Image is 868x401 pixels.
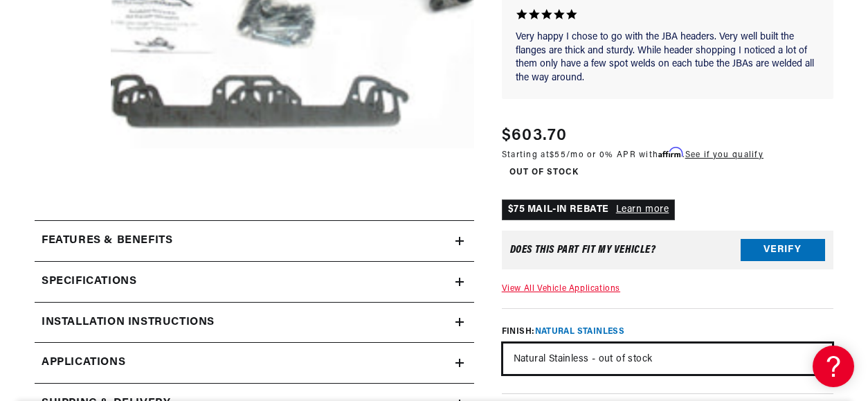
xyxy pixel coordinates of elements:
span: Out of Stock [502,164,586,181]
p: Very happy I chose to go with the JBA headers. Very well built the flanges are thick and sturdy. ... [516,30,820,84]
a: View All Vehicle Applications [502,285,620,293]
h2: Specifications [42,273,136,291]
summary: Specifications [35,262,474,302]
span: Applications [42,354,125,372]
a: See if you qualify - Learn more about Affirm Financing (opens in modal) [685,151,763,159]
label: Finish: [502,326,833,338]
span: Natural Stainless [535,328,625,336]
h2: Installation instructions [42,314,215,332]
span: Affirm [658,148,682,158]
span: $55 [550,151,566,159]
summary: Features & Benefits [35,221,474,261]
h2: Features & Benefits [42,232,172,250]
p: Starting at /mo or 0% APR with . [502,148,763,161]
p: $75 MAIL-IN REBATE [502,199,676,220]
a: Applications [35,343,474,384]
summary: Installation instructions [35,303,474,343]
a: Learn more [616,204,669,215]
div: Does This part fit My vehicle? [510,244,656,256]
button: Verify [741,239,825,261]
span: $603.70 [502,123,568,148]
